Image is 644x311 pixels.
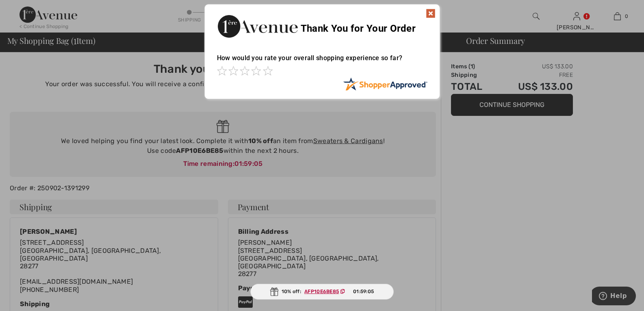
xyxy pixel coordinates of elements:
[18,6,35,13] span: Help
[217,46,427,77] div: How would you rate your overall shopping experience so far?
[426,9,436,18] img: x
[217,13,298,40] img: Thank You for Your Order
[353,288,374,295] span: 01:59:05
[301,23,416,34] span: Thank You for Your Order
[250,284,394,300] div: 10% off:
[270,287,278,296] img: Gift.svg
[304,289,339,294] ins: AFP10E6BE85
